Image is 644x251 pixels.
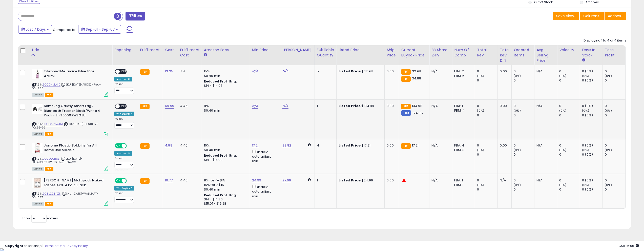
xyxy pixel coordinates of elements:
div: BB Share 24h. [431,47,450,58]
div: 0 [477,78,497,83]
span: 32.98 [412,69,421,74]
b: Reduced Prof. Rng. [204,79,237,83]
button: Filters [126,12,145,20]
span: 134.98 [412,103,422,108]
span: Last 7 Days [26,27,46,32]
small: FBA [140,104,150,109]
div: Title [31,47,110,53]
div: 0 [605,113,625,118]
b: Listed Price: [339,178,362,183]
div: seller snap | | [5,244,88,248]
small: (0%) [559,183,566,187]
div: FBA: 4 [454,143,471,148]
div: Min Price [252,47,278,53]
div: ASIN: [32,178,108,205]
a: 13.25 [165,69,173,74]
img: 31ELhLcUQEL._SL40_.jpg [32,104,43,114]
small: (0%) [514,148,521,152]
a: 27.09 [282,178,291,183]
a: 17.21 [252,143,259,148]
div: 0 [605,187,625,192]
span: ON [115,143,122,148]
span: All listings currently available for purchase on Amazon [32,93,44,97]
a: N/A [282,69,288,74]
div: Preset: [114,157,134,172]
b: Reduced Prof. Rng. [204,193,237,197]
div: Fulfillment [140,47,161,53]
b: Listed Price: [339,69,362,74]
div: Disable auto adjust min [252,184,276,199]
b: Samsung Galaxy SmartTag2 Bluetooth Tracker Black/White 4 Pack - EI-T5600KWEGEU [44,104,105,119]
div: FBA: 2 [454,69,471,74]
div: ASIN: [32,69,108,96]
i: Calculated using Dynamic Max Price. [308,178,311,181]
a: 33.82 [282,143,292,148]
span: All listings currently available for purchase on Amazon [32,202,44,206]
div: Repricing [114,47,136,53]
span: | SKU: [DATE]-ALLABOUTSEWING-Prep-18x4.99 [32,157,82,164]
div: 0 [514,69,534,74]
span: OFF [120,104,128,109]
div: $14 - $14.86 [204,197,246,202]
div: Velocity [559,47,578,53]
div: Fulfillable Quantity [317,47,334,58]
div: 0 [514,104,534,108]
div: 1 [317,178,333,183]
div: $14 - $14.93 [204,84,246,88]
div: N/A [431,104,448,108]
div: 0 [477,69,497,74]
small: (0%) [514,109,521,113]
small: (0%) [559,148,566,152]
div: 0 [477,113,497,118]
button: Actions [605,12,626,20]
small: (0%) [477,183,484,187]
div: FBM: 1 [454,183,471,187]
small: FBA [401,143,410,149]
span: Success [114,168,128,172]
div: 0 (0%) [582,152,603,157]
small: (0%) [605,183,612,187]
strong: Copyright [5,243,24,248]
div: 7.4 [180,69,198,74]
span: | SKU: [DATE]-WALMART-10x10.77 [32,192,98,199]
div: 0 [605,178,625,183]
div: 0 [477,178,497,183]
div: N/A [500,178,508,183]
div: $134.99 [339,104,381,108]
div: $17.21 [339,143,381,148]
small: (0%) [605,148,612,152]
div: 0 [605,152,625,157]
div: 0.00 [500,69,508,74]
a: 69.99 [165,103,174,109]
b: [PERSON_NAME] Multipack Naked Lashes 420-4 Pair, Black [44,178,105,189]
span: FBA [45,202,53,206]
div: 0 [559,152,580,157]
small: (0%) [477,74,484,78]
div: 0 (0%) [582,178,603,183]
span: 17.21 [412,143,419,148]
button: Save View [553,12,579,20]
div: N/A [431,143,448,148]
div: Amazon Fees [204,47,248,53]
small: (0%) [605,74,612,78]
small: FBA [140,69,150,75]
div: 0 [559,113,580,118]
div: FBM: 3 [454,148,471,152]
span: FBA [45,93,53,97]
div: 0 [559,104,580,108]
div: 0 (0%) [582,69,603,74]
div: 0 [514,78,534,83]
small: (0%) [559,74,566,78]
div: 8% [204,104,246,108]
div: N/A [536,178,553,183]
div: 0.00 [387,69,395,74]
a: N/A [252,103,258,109]
a: N/A [282,103,288,109]
div: Avg Selling Price [536,47,555,63]
button: Last 7 Days [18,25,52,34]
small: (0%) [582,148,589,152]
div: 0 (0%) [582,113,603,118]
a: Privacy Policy [66,243,88,248]
div: 8% for <= $15 [204,178,246,183]
div: 5 [317,69,333,74]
